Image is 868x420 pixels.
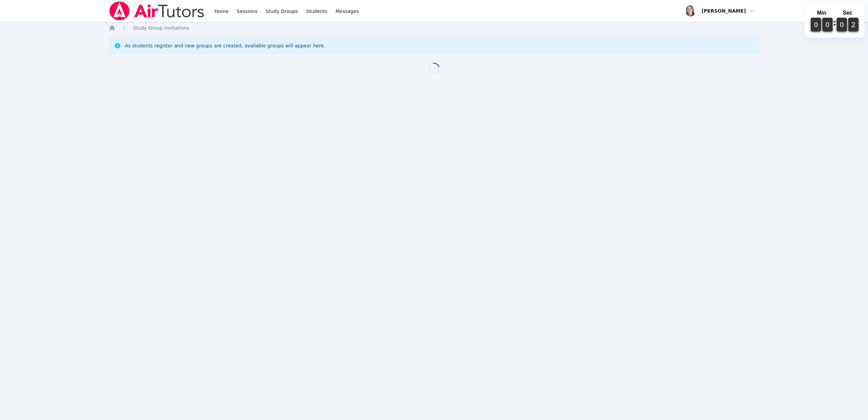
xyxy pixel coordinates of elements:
[125,42,325,49] div: As students register and new groups are created, available groups will appear here.
[133,25,189,31] span: Study Group Invitations
[133,25,189,31] a: Study Group Invitations
[335,8,359,15] span: Messages
[109,1,205,20] img: Air Tutors
[109,25,760,31] nav: Breadcrumb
